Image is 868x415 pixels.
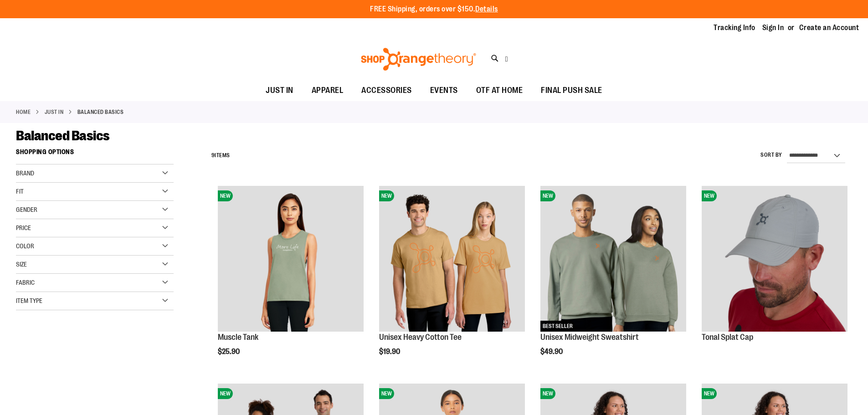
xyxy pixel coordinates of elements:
a: APPAREL [303,80,353,101]
a: ACCESSORIES [352,80,421,101]
span: $19.90 [379,348,401,356]
span: Item Type [16,297,42,304]
a: Unisex Heavy Cotton Tee [379,333,462,342]
a: OTF AT HOME [467,80,532,101]
div: product [375,181,529,379]
span: Price [16,224,31,231]
span: APPAREL [312,80,344,101]
span: $49.90 [540,348,564,356]
span: OTF AT HOME [476,80,523,101]
span: NEW [379,388,394,399]
img: Unisex Heavy Cotton Tee [379,186,525,332]
span: NEW [218,388,233,399]
span: $25.90 [218,348,241,356]
span: Fabric [16,279,35,286]
div: product [697,181,852,356]
span: NEW [702,190,717,201]
span: EVENTS [430,80,458,101]
img: Shop Orangetheory [360,48,478,71]
span: NEW [540,388,555,399]
img: Product image for Grey Tonal Splat Cap [702,186,847,332]
span: Brand [16,169,34,177]
span: 9 [211,152,215,159]
span: NEW [702,388,717,399]
strong: Shopping Options [16,144,174,164]
a: Create an Account [799,23,859,33]
span: Fit [16,188,24,195]
a: Details [475,5,498,13]
span: NEW [540,190,555,201]
h2: Items [211,149,230,163]
div: product [536,181,691,379]
img: Muscle Tank [218,186,364,332]
p: FREE Shipping, orders over $150. [370,4,498,15]
span: JUST IN [266,80,293,101]
span: FINAL PUSH SALE [541,80,602,101]
a: JUST IN [257,80,303,101]
a: Tonal Splat Cap [702,333,753,342]
img: Unisex Midweight Sweatshirt [540,186,686,332]
span: NEW [379,190,394,201]
a: Unisex Midweight SweatshirtNEWBEST SELLER [540,186,686,333]
a: Tracking Info [714,23,755,33]
a: Sign In [762,23,784,33]
strong: Balanced Basics [77,108,124,116]
span: Balanced Basics [16,128,110,143]
div: product [213,181,368,379]
a: EVENTS [421,80,467,101]
a: FINAL PUSH SALE [532,80,611,101]
a: Product image for Grey Tonal Splat CapNEW [702,186,847,333]
span: ACCESSORIES [361,80,412,101]
a: Unisex Heavy Cotton TeeNEW [379,186,525,333]
span: Gender [16,206,37,213]
span: Size [16,261,27,268]
label: Sort By [760,151,782,159]
span: Color [16,242,34,250]
a: Home [16,108,31,116]
a: Muscle Tank [218,333,258,342]
a: Muscle TankNEW [218,186,364,333]
a: Unisex Midweight Sweatshirt [540,333,639,342]
span: NEW [218,190,233,201]
a: JUST IN [45,108,64,116]
span: BEST SELLER [540,321,575,332]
